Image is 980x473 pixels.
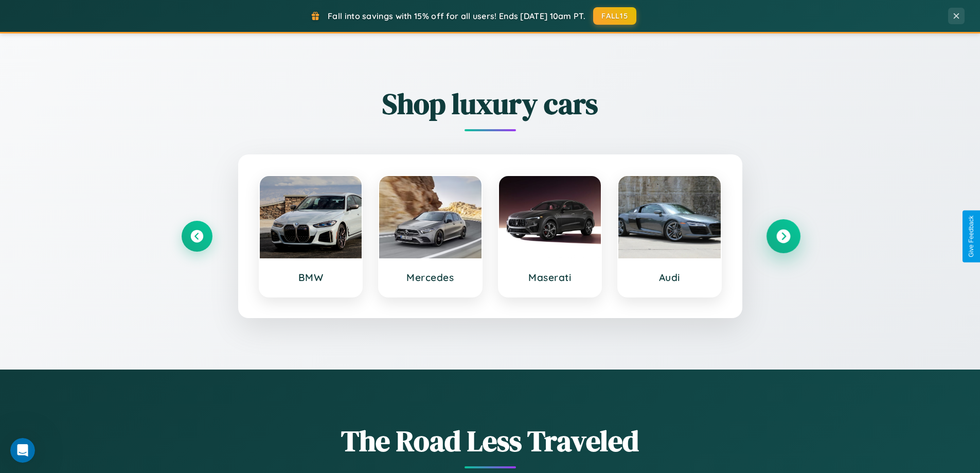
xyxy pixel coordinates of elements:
[182,84,799,124] h2: Shop luxury cars
[328,11,585,21] span: Fall into savings with 15% off for all users! Ends [DATE] 10am PT.
[182,421,799,461] h1: The Road Less Traveled
[968,216,975,257] div: Give Feedback
[10,438,35,463] iframe: Intercom live chat
[593,7,636,25] button: FALL15
[509,271,591,284] h3: Maserati
[389,271,471,284] h3: Mercedes
[629,271,710,284] h3: Audi
[270,271,352,284] h3: BMW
